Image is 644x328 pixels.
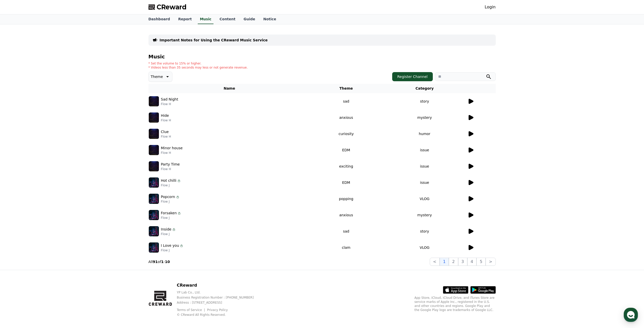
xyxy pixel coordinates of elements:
td: issue [382,142,467,158]
p: Minor house [161,145,183,151]
p: I Love you [161,243,179,248]
p: Business Registration Number : [PHONE_NUMBER] [177,296,262,300]
a: Music [198,14,213,24]
p: YP Lab Co., Ltd. [177,290,262,294]
td: mystery [382,207,467,223]
h4: Music [148,54,496,59]
p: Address : [STREET_ADDRESS] [177,301,262,305]
p: CReward [177,282,262,288]
p: Inside [161,227,172,232]
button: 4 [467,258,476,266]
img: music [149,145,159,155]
td: story [382,223,467,239]
p: Flow H [161,151,183,155]
p: App Store, iCloud, iCloud Drive, and iTunes Store are service marks of Apple Inc., registered in ... [415,296,496,312]
a: Privacy Policy [207,308,228,312]
a: Important Notes for Using the CReward Music Service [160,38,268,43]
p: Hide [161,113,169,118]
p: Flow J [161,232,176,236]
p: Flow J [161,248,184,252]
p: Flow H [161,118,171,122]
th: Name [148,84,310,93]
p: All of - [148,259,170,264]
p: © CReward All Rights Reserved. [177,313,262,317]
td: issue [382,158,467,174]
p: Flow J [161,200,180,204]
td: exciting [310,158,382,174]
p: * Videos less than 35 seconds may less or not generate revenue. [148,65,248,70]
td: mystery [382,109,467,126]
td: EDM [310,142,382,158]
button: Register Channel [392,72,433,81]
img: music [149,129,159,139]
a: Report [174,14,196,24]
td: VLOG [382,239,467,256]
a: Dashboard [144,14,174,24]
p: Hot chilli [161,178,176,183]
td: sad [310,223,382,239]
td: sad [310,93,382,109]
img: music [149,194,159,204]
p: * Set the volume to 15% or higher. [148,61,248,65]
td: curiosity [310,126,382,142]
button: Theme [148,72,172,82]
img: music [149,96,159,106]
a: Content [216,14,240,24]
a: Login [485,4,496,10]
p: Flow H [161,102,178,106]
a: CReward [148,3,187,11]
td: anxious [310,207,382,223]
button: < [430,258,440,266]
button: 1 [440,258,449,266]
td: clam [310,239,382,256]
img: music [149,210,159,220]
strong: 1 [161,260,164,264]
p: Flow J [161,216,181,220]
img: music [149,242,159,253]
span: CReward [157,3,187,11]
p: Party Time [161,162,180,167]
button: > [486,258,496,266]
td: humor [382,126,467,142]
strong: 10 [165,260,170,264]
img: music [149,177,159,188]
p: Flow H [161,135,171,139]
p: Popcorn [161,194,175,200]
p: Theme [151,73,163,80]
a: Guide [239,14,259,24]
p: Sad Night [161,97,178,102]
a: Terms of Service [177,308,206,312]
p: Clue [161,129,169,135]
button: 3 [458,258,467,266]
td: EDM [310,174,382,191]
img: music [149,226,159,236]
th: Theme [310,84,382,93]
th: Category [382,84,467,93]
td: anxious [310,109,382,126]
img: music [149,161,159,171]
strong: 91 [153,260,158,264]
button: 5 [476,258,486,266]
td: popping [310,191,382,207]
p: Forsaken [161,210,177,216]
td: story [382,93,467,109]
p: Flow J [161,183,181,187]
img: music [149,112,159,123]
td: issue [382,174,467,191]
p: Flow H [161,167,180,171]
a: Notice [259,14,280,24]
td: VLOG [382,191,467,207]
button: 2 [449,258,458,266]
